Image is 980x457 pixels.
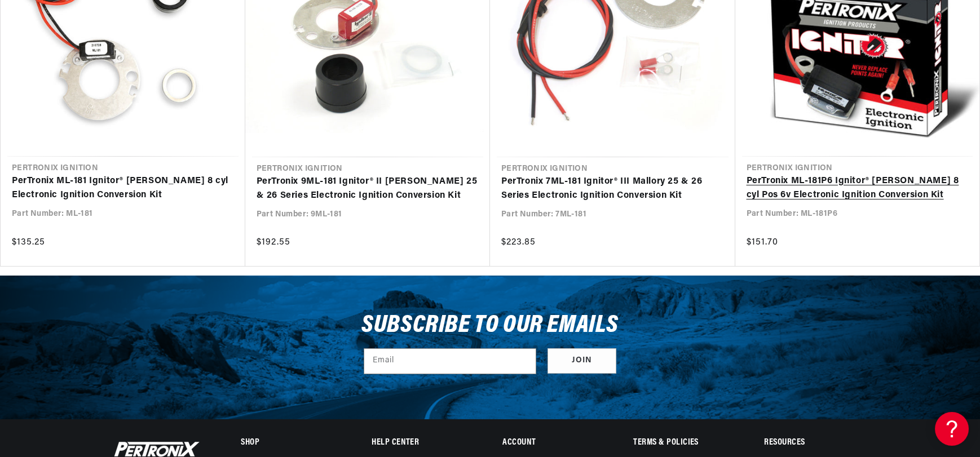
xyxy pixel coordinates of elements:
[548,348,616,374] button: Subscribe
[501,175,724,203] a: PerTronix 7ML-181 Ignitor® III Mallory 25 & 26 Series Electronic Ignition Conversion Kit
[257,175,479,203] a: PerTronix 9ML-181 Ignitor® II [PERSON_NAME] 25 & 26 Series Electronic Ignition Conversion Kit
[361,315,619,336] h3: Subscribe to our emails
[747,174,969,203] a: PerTronix ML-181P6 Ignitor® [PERSON_NAME] 8 cyl Pos 6v Electronic Ignition Conversion Kit
[12,174,234,203] a: PerTronix ML-181 Ignitor® [PERSON_NAME] 8 cyl Electronic Ignition Conversion Kit
[364,349,536,374] input: Email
